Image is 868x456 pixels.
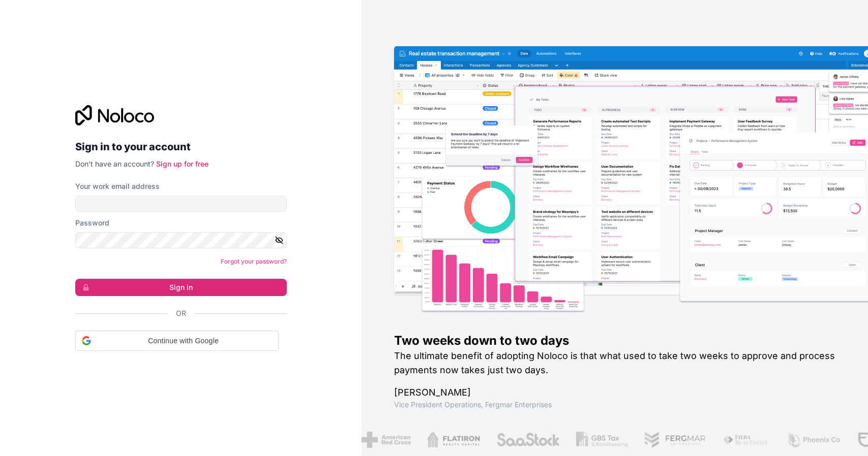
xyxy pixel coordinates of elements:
[722,432,770,448] img: /assets/fiera-fwj2N5v4.png
[362,432,411,448] img: /assets/american-red-cross-BAupjrZR.png
[176,308,186,318] span: Or
[75,279,287,296] button: Sign in
[427,432,480,448] img: /assets/flatiron-C8eUkumj.png
[394,400,835,410] h1: Vice President Operations , Fergmar Enterprises
[75,159,154,168] span: Don't have an account?
[786,432,841,448] img: /assets/phoenix-BREaitsQ.png
[394,333,835,349] h1: Two weeks down to two days
[644,432,706,448] img: /assets/fergmar-CudnrXN5.png
[95,336,272,346] span: Continue with Google
[496,432,560,448] img: /assets/saastock-C6Zbiodz.png
[75,331,279,351] div: Continue with Google
[221,257,287,265] a: Forgot your password?
[75,232,287,248] input: Password
[75,218,109,228] label: Password
[75,196,287,212] input: Email address
[75,138,287,156] h2: Sign in to your account
[576,432,628,448] img: /assets/gbstax-C-GtDUiK.png
[156,159,208,168] a: Sign up for free
[394,385,835,400] h1: [PERSON_NAME]
[75,181,160,191] label: Your work email address
[394,349,835,377] h2: The ultimate benefit of adopting Noloco is that what used to take two weeks to approve and proces...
